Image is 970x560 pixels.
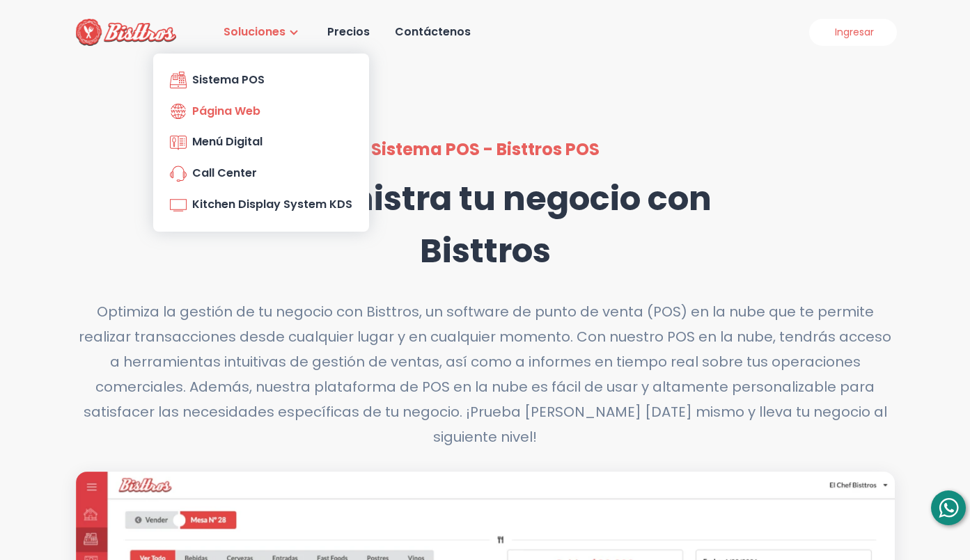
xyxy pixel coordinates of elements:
h1: Administra tu negocio con Bisttros [259,173,712,277]
div: Precios [324,22,370,42]
a: Call Center [164,161,358,186]
div: Soluciones [221,22,285,42]
div: Optimiza la gestión de tu negocio con Bisttros, un software de punto de venta (POS) en la nube qu... [76,299,895,449]
div: Sistema POS [170,70,265,90]
a: Precios [324,13,370,51]
a: Sistema POS [164,67,358,93]
div: Página Web [170,102,260,122]
a: Kitchen Display System KDS [164,192,358,218]
a: Menú Digital [164,129,358,155]
div: Kitchen Display System KDS [170,195,352,215]
div: Ingresar [832,24,874,41]
a: Contáctenos [392,13,471,51]
div: Call Center [170,163,257,184]
div: Menú Digital [170,132,263,152]
a: Ingresar [811,21,895,44]
h4: Sistema POS - Bisttros POS [76,136,895,162]
img: Bisttros POS Logo [76,19,176,46]
a: Página Web [164,99,358,125]
div: Contáctenos [392,22,471,42]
